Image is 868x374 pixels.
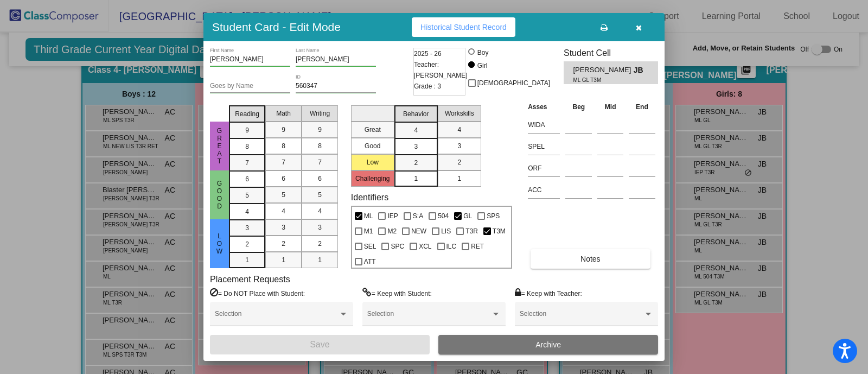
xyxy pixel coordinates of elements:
span: GL [463,210,472,223]
span: Good [215,180,225,210]
span: Math [276,109,291,118]
span: Save [310,340,329,349]
button: Save [210,335,430,354]
span: ATT [364,255,376,268]
span: XCL [419,240,431,253]
span: T3R [465,225,478,238]
span: JB [634,65,649,76]
span: 2 [414,158,418,168]
input: assessment [528,117,560,133]
span: 3 [414,142,418,151]
input: goes by name [210,83,290,90]
span: 1 [318,255,322,265]
span: 4 [318,206,322,216]
button: Historical Student Record [412,17,515,37]
span: 1 [282,255,285,265]
span: Grade : 3 [414,81,441,92]
div: Girl [477,61,488,71]
span: ILC [446,240,457,253]
th: Beg [563,101,595,113]
span: 1 [245,255,249,265]
input: assessment [528,138,560,155]
span: 8 [282,141,285,151]
span: 1 [457,174,461,183]
span: 3 [245,223,249,233]
span: 6 [282,174,285,183]
input: assessment [528,160,560,176]
th: Mid [595,101,626,113]
span: 2 [318,239,322,249]
span: NEW [411,225,426,238]
span: Low [215,232,225,255]
label: Placement Requests [210,274,290,284]
span: T3M [493,225,506,238]
span: 6 [245,174,249,184]
span: Behavior [403,109,429,119]
span: SEL [364,240,376,253]
label: Identifiers [351,192,388,202]
span: 7 [282,157,285,167]
span: 2025 - 26 [414,48,442,59]
label: = Do NOT Place with Student: [210,288,305,299]
th: Asses [525,101,563,113]
span: Reading [235,109,259,119]
th: End [626,101,658,113]
span: Notes [580,255,601,263]
span: 2 [457,157,461,167]
span: 2 [245,239,249,249]
input: assessment [528,182,560,198]
span: 504 [438,210,449,223]
span: 7 [318,157,322,167]
span: LIS [441,225,451,238]
span: [PERSON_NAME] [573,65,633,76]
span: 5 [282,190,285,200]
span: 9 [282,125,285,135]
span: Great [215,127,225,165]
span: IEP [387,210,398,223]
input: Enter ID [296,83,376,90]
span: Historical Student Record [420,23,507,31]
span: 4 [457,125,461,135]
button: Notes [531,249,650,269]
div: Boy [477,48,489,58]
span: 9 [318,125,322,135]
span: 5 [245,191,249,200]
span: M2 [387,225,397,238]
span: [DEMOGRAPHIC_DATA] [477,77,550,90]
span: M1 [364,225,373,238]
span: SPS [487,210,500,223]
span: 8 [318,141,322,151]
span: ML GL T3M [573,76,626,84]
span: 3 [457,141,461,151]
label: = Keep with Student: [362,288,432,299]
span: 4 [414,125,418,135]
span: ML [364,210,373,223]
span: Archive [535,340,561,349]
span: 3 [282,223,285,232]
h3: Student Card - Edit Mode [212,20,341,34]
span: 4 [282,206,285,216]
button: Archive [438,335,658,354]
span: Workskills [445,109,474,118]
span: SPC [391,240,404,253]
span: 6 [318,174,322,183]
h3: Student Cell [564,48,658,58]
span: 3 [318,223,322,232]
span: 9 [245,125,249,135]
span: Writing [310,109,330,118]
span: 8 [245,142,249,151]
span: RET [471,240,484,253]
span: 7 [245,158,249,168]
span: S:A [413,210,423,223]
span: Teacher: [PERSON_NAME] [414,59,468,81]
span: 4 [245,207,249,217]
label: = Keep with Teacher: [515,288,582,299]
span: 2 [282,239,285,249]
span: 1 [414,174,418,183]
span: 5 [318,190,322,200]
